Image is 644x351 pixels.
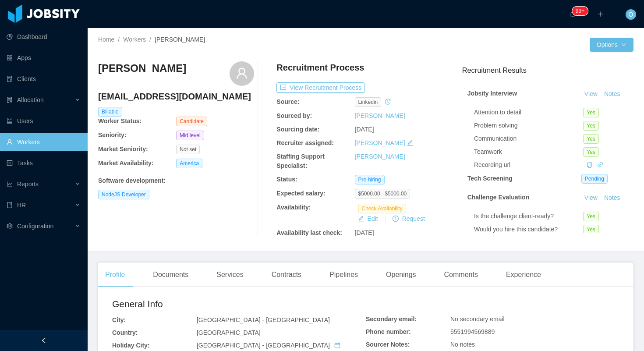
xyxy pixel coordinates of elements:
[474,212,583,221] div: Is the challenge client-ready?
[334,342,340,348] i: icon: calendar
[572,7,588,15] sup: 1656
[581,174,608,184] span: Pending
[276,229,342,236] b: Availability last check:
[276,153,325,169] b: Staffing Support Specialist:
[499,262,548,287] div: Experience
[355,175,385,184] span: Pre-hiring
[17,181,39,188] span: Reports
[598,11,604,17] i: icon: plus
[176,131,204,140] span: Mid level
[276,84,365,91] a: icon: exportView Recruitment Process
[570,11,576,17] i: icon: bell
[98,160,154,167] b: Market Availability:
[355,97,382,107] span: linkedin
[123,36,146,43] a: Workers
[583,121,599,131] span: Yes
[355,153,405,160] a: [PERSON_NAME]
[590,38,633,52] button: Optionsicon: down
[276,190,325,197] b: Expected salary:
[265,262,308,287] div: Contracts
[276,98,299,105] b: Source:
[98,107,122,117] span: Billable
[354,213,382,224] button: icon: editEdit
[583,108,599,117] span: Yes
[462,65,633,76] h3: Recruitment Results
[450,341,475,348] span: No notes
[322,262,365,287] div: Pipelines
[437,262,485,287] div: Comments
[450,316,505,323] span: No secondary email
[176,145,200,154] span: Not set
[98,90,254,103] h4: [EMAIL_ADDRESS][DOMAIN_NAME]
[7,181,13,187] i: icon: line-chart
[209,262,250,287] div: Services
[407,140,413,146] i: icon: edit
[7,28,81,46] a: icon: pie-chartDashboard
[7,133,81,151] a: icon: userWorkers
[17,223,53,230] span: Configuration
[98,117,142,124] b: Worker Status:
[112,329,138,336] b: Country:
[450,328,495,335] span: 5551994569889
[355,112,405,119] a: [PERSON_NAME]
[583,225,599,234] span: Yes
[146,262,195,287] div: Documents
[176,159,202,168] span: America
[474,134,583,143] div: Communication
[236,67,248,79] i: icon: user
[276,126,319,133] b: Sourcing date:
[355,126,374,133] span: [DATE]
[389,213,428,224] button: icon: exclamation-circleRequest
[467,90,517,97] strong: Jobsity Interview
[197,329,261,336] span: [GEOGRAPHIC_DATA]
[7,70,81,88] a: icon: auditClients
[7,202,13,208] i: icon: book
[583,134,599,144] span: Yes
[474,121,583,130] div: Problem solving
[98,36,114,43] a: Home
[98,177,166,184] b: Software development :
[149,36,151,43] span: /
[355,139,405,146] a: [PERSON_NAME]
[474,160,583,170] div: Recording url
[7,112,81,130] a: icon: robotUsers
[474,147,583,156] div: Teamwork
[474,225,583,234] div: Would you hire this candidate?
[366,328,411,335] b: Phone number:
[98,145,148,152] b: Market Seniority:
[366,341,410,348] b: Sourcer Notes:
[355,189,410,199] span: $5000.00 - $5000.00
[7,154,81,172] a: icon: profileTasks
[98,190,149,199] span: NodeJS Developer
[385,99,391,105] i: icon: history
[587,162,593,168] i: icon: copy
[597,162,603,168] i: icon: link
[7,97,13,103] i: icon: solution
[276,112,312,119] b: Sourced by:
[118,36,120,43] span: /
[467,175,513,182] strong: Tech Screening
[112,342,150,349] b: Holiday City:
[474,108,583,117] div: Attention to detail
[276,139,334,146] b: Recruiter assigned:
[17,202,26,209] span: HR
[112,297,366,311] h2: General Info
[155,36,205,43] span: [PERSON_NAME]
[276,176,297,183] b: Status:
[17,96,44,103] span: Allocation
[601,193,624,203] button: Notes
[276,82,365,93] button: icon: exportView Recruitment Process
[176,117,207,126] span: Candidate
[98,262,132,287] div: Profile
[581,90,601,97] a: View
[366,316,417,323] b: Secondary email:
[601,89,624,99] button: Notes
[587,160,593,170] div: Copy
[98,61,186,75] h3: [PERSON_NAME]
[583,147,599,157] span: Yes
[597,161,603,168] a: icon: link
[7,223,13,229] i: icon: setting
[629,9,633,20] span: O
[355,229,374,236] span: [DATE]
[98,131,127,138] b: Seniority:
